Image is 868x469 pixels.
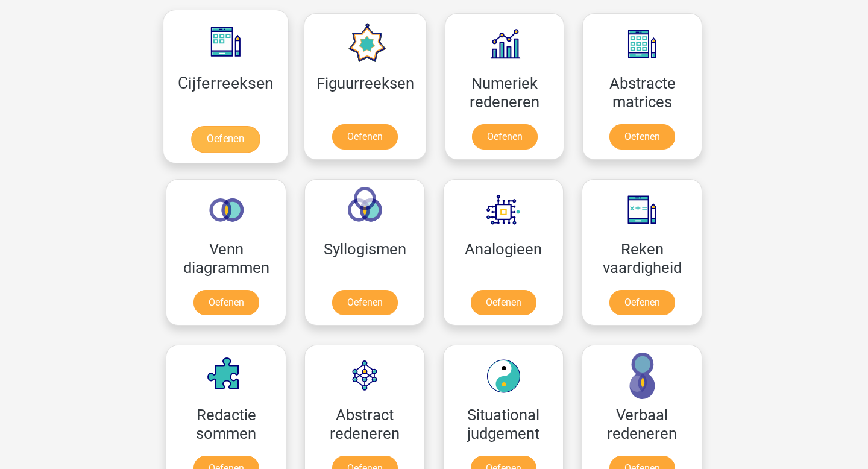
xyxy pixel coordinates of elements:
a: Oefenen [193,290,259,315]
a: Oefenen [332,124,398,150]
a: Oefenen [472,124,538,150]
a: Oefenen [609,290,675,315]
a: Oefenen [191,126,260,153]
a: Oefenen [471,290,536,315]
a: Oefenen [332,290,398,315]
a: Oefenen [609,124,675,150]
